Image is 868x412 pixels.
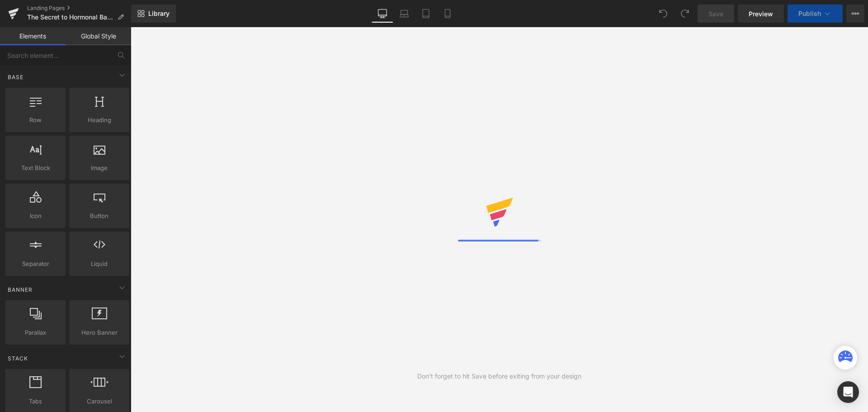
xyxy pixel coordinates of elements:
button: Publish [788,5,843,23]
button: More [846,5,864,23]
span: Icon [8,211,63,221]
a: Landing Pages [27,5,131,12]
span: Base [7,73,24,81]
a: Laptop [393,5,415,23]
span: Banner [7,285,33,294]
a: Desktop [372,5,393,23]
a: Tablet [415,5,437,23]
a: Global Style [66,27,131,45]
a: Mobile [437,5,458,23]
a: New Library [131,5,176,23]
span: Preview [749,9,773,19]
span: Parallax [8,328,63,337]
span: Liquid [72,259,127,269]
span: Separator [8,259,63,269]
span: Text Block [8,163,63,173]
span: Image [72,163,127,173]
a: Preview [738,5,784,23]
span: Carousel [72,397,127,406]
span: Heading [72,115,127,125]
span: Stack [7,354,29,363]
span: Library [148,9,170,18]
button: Undo [654,5,672,23]
div: Open Intercom Messenger [837,381,859,403]
div: Don't forget to hit Save before exiting from your design [417,371,581,381]
span: Button [72,211,127,221]
span: Row [8,115,63,125]
span: Hero Banner [72,328,127,337]
span: Publish [798,10,821,17]
span: Tabs [8,397,63,406]
button: Redo [676,5,694,23]
span: Save [708,9,723,19]
span: The Secret to Hormonal Balance for Women [27,14,114,21]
